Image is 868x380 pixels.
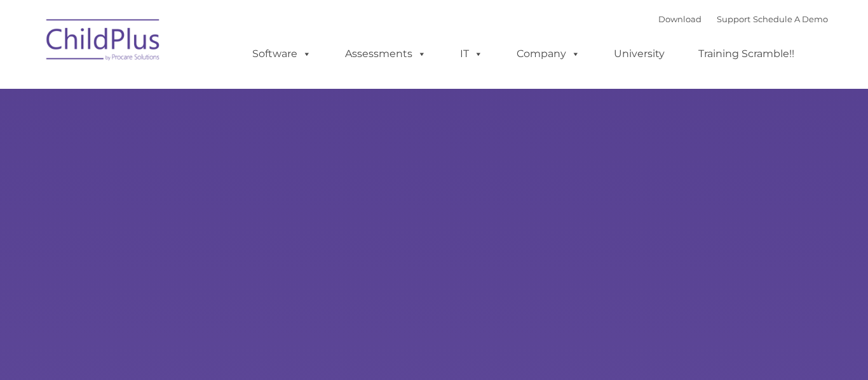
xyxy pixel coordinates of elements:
a: Download [658,14,702,24]
a: Support [717,14,750,24]
a: Assessments [332,41,439,67]
font: | [658,14,828,24]
a: Company [504,41,593,67]
a: University [601,41,677,67]
a: Training Scramble!! [686,41,807,67]
img: ChildPlus by Procare Solutions [40,10,167,74]
a: Schedule A Demo [753,14,828,24]
a: Software [240,41,324,67]
a: IT [447,41,496,67]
